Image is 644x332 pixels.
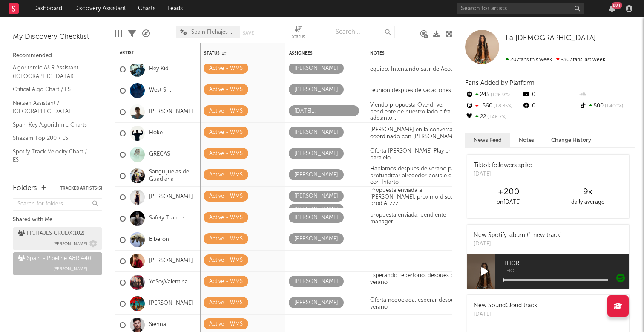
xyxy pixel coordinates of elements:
[289,51,349,56] div: Assignees
[128,21,136,46] div: Filters
[503,259,629,269] span: THOR
[294,191,338,202] div: [PERSON_NAME]
[294,85,338,95] div: [PERSON_NAME]
[294,149,338,159] div: [PERSON_NAME]
[120,50,184,55] div: Artist
[474,170,532,179] div: [DATE]
[366,297,472,310] div: Oferta negociada, esperar después de verano
[522,89,578,101] div: 0
[548,197,627,208] div: daily average
[366,127,472,140] div: [PERSON_NAME] en la conversacion coordinado con [PERSON_NAME]
[294,213,338,223] div: [PERSON_NAME]
[366,87,455,94] div: reunion despues de vacaciones
[53,264,87,274] span: [PERSON_NAME]
[506,34,596,43] a: La [DEMOGRAPHIC_DATA]
[474,240,562,248] div: [DATE]
[209,234,243,244] div: Active - WMS
[209,149,243,159] div: Active - WMS
[331,26,395,38] input: Search...
[612,2,622,9] div: 99 +
[191,29,236,35] span: Spain FIchajes Ok
[486,115,506,120] span: +46.7 %
[13,85,94,94] a: Critical Algo Chart / ES
[13,133,94,143] a: Shazam Top 200 / ES
[209,298,243,308] div: Active - WMS
[149,321,166,329] a: Sienna
[18,254,93,264] div: Spain - Pipeline A&R ( 440 )
[474,231,562,240] div: New Spotify album (1 new track)
[13,183,37,193] div: Folders
[149,130,163,137] a: Hoke
[465,101,522,112] div: -560
[370,59,468,72] div: Pendiente feedback reunion con el equipo. Intentando salir de Acoustic
[204,51,259,56] div: Status
[579,101,635,112] div: 500
[149,87,171,94] a: West Srk
[13,51,102,61] div: Recommended
[294,170,338,180] div: [PERSON_NAME]
[366,187,472,207] div: Propuesta enviada a [PERSON_NAME], proximo disco prod.Alizzz
[142,21,150,46] div: A&R Pipeline
[457,3,584,14] input: Search for artists
[60,186,102,191] button: Tracked Artists(5)
[609,5,615,12] button: 99+
[149,215,184,222] a: Safety Trance
[149,151,170,158] a: GRECAS
[294,234,338,244] div: [PERSON_NAME]
[209,319,243,329] div: Active - WMS
[548,187,627,197] div: 9 x
[209,106,243,116] div: Active - WMS
[13,215,102,225] div: Shared with Me
[53,239,87,249] span: [PERSON_NAME]
[370,166,468,186] div: Hablamos despues de verano para profundizar alrededor posible deal con Infarto
[366,102,472,122] div: Viendo propuesta Overdrive, pendiente de nuestro lado cifra adelanto
[506,57,605,62] span: -303 fans last week
[294,205,338,215] div: [PERSON_NAME]
[366,148,472,161] div: Oferta [PERSON_NAME] Play en paralelo
[13,120,94,130] a: Spain Key Algorithmic Charts
[209,127,243,138] div: Active - WMS
[366,212,472,225] div: propuesta enviada, pendiente manager
[243,31,254,35] button: Save
[13,147,94,165] a: Spotify Track Velocity Chart / ES
[149,257,193,265] a: [PERSON_NAME]
[474,161,532,170] div: Tiktok followers spike
[209,277,243,287] div: Active - WMS
[18,228,85,239] div: FICHAJES CRUDX ( 102 )
[209,213,243,223] div: Active - WMS
[492,104,512,109] span: +8.35 %
[209,191,243,202] div: Active - WMS
[149,108,193,115] a: [PERSON_NAME]
[294,277,338,287] div: [PERSON_NAME]
[149,193,193,201] a: [PERSON_NAME]
[149,279,188,286] a: YoSoyValentina
[292,32,305,42] div: Status
[13,98,94,116] a: Nielsen Assistant / [GEOGRAPHIC_DATA]
[149,169,196,183] a: Sanguijuelas del Guadiana
[465,80,535,86] span: Fans Added by Platform
[543,133,600,147] button: Change History
[294,64,338,74] div: [PERSON_NAME]
[294,127,338,138] div: [PERSON_NAME]
[506,35,596,42] span: La [DEMOGRAPHIC_DATA]
[13,32,102,42] div: My Discovery Checklist
[115,21,122,46] div: Edit Columns
[209,170,243,180] div: Active - WMS
[522,101,578,112] div: 0
[149,236,169,243] a: Biberon
[465,133,510,147] button: News Feed
[370,51,455,56] div: Notes
[149,66,169,73] a: Hey Kid
[294,106,354,116] div: [DATE][PERSON_NAME]
[13,252,102,275] a: Spain - Pipeline A&R(440)[PERSON_NAME]
[604,104,623,109] span: +400 %
[469,197,548,208] div: on [DATE]
[579,89,635,101] div: --
[294,298,338,308] div: [PERSON_NAME]
[506,57,552,62] span: 207 fans this week
[465,112,522,123] div: 22
[474,301,537,310] div: New SoundCloud track
[465,89,522,101] div: 245
[292,21,305,46] div: Status
[13,198,102,211] input: Search for folders...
